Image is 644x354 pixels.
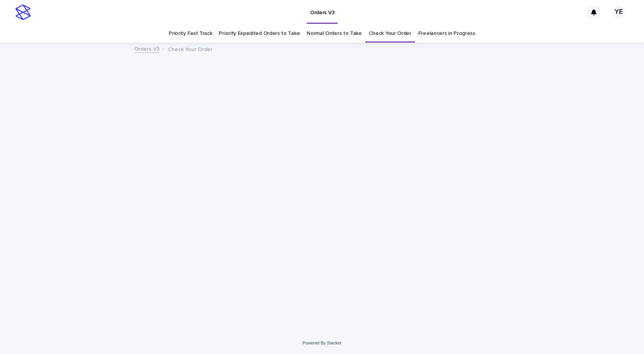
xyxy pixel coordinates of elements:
a: Orders V3 [134,44,159,53]
div: YE [613,6,625,18]
a: Priority Expedited Orders to Take [219,25,300,43]
p: Check Your Order [168,44,212,53]
a: Priority Fast Track [169,25,212,43]
a: Normal Orders to Take [307,25,362,43]
a: Check Your Order [369,25,411,43]
a: Freelancers in Progress [418,25,475,43]
a: Powered By Stacker [302,341,341,345]
img: stacker-logo-s-only.png [15,5,31,20]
